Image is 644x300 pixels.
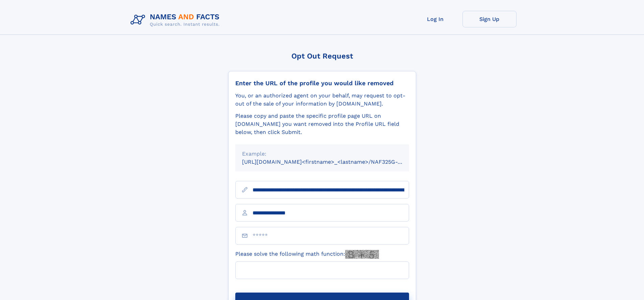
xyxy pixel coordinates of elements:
small: [URL][DOMAIN_NAME]<firstname>_<lastname>/NAF325G-xxxxxxxx [242,159,422,165]
a: Log In [408,11,462,27]
div: Please copy and paste the specific profile page URL on [DOMAIN_NAME] you want removed into the Pr... [235,112,409,136]
div: You, or an authorized agent on your behalf, may request to opt-out of the sale of your informatio... [235,92,409,108]
div: Enter the URL of the profile you would like removed [235,79,409,87]
a: Sign Up [462,11,517,27]
img: Logo Names and Facts [128,11,225,29]
label: Please solve the following math function: [235,250,379,259]
div: Example: [242,150,402,158]
div: Opt Out Request [228,52,416,60]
